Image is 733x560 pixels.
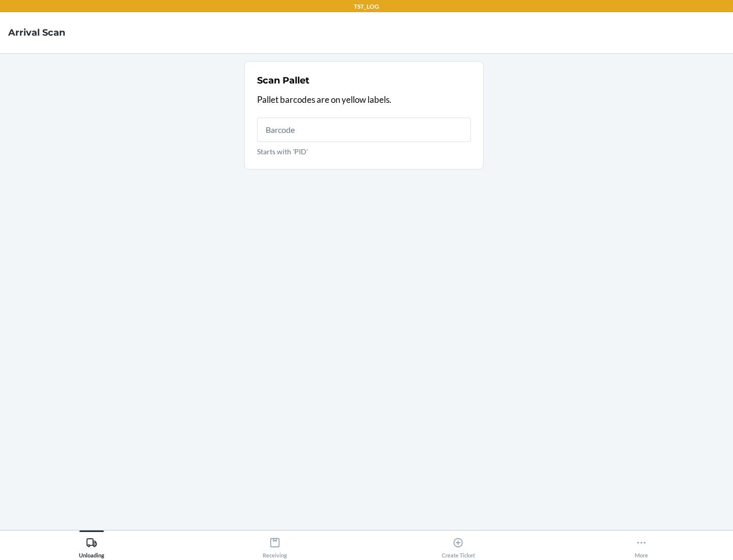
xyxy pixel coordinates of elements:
button: Create Ticket [366,530,550,558]
p: Starts with 'PID' [257,146,471,157]
h2: Scan Pallet [257,74,309,87]
div: Receiving [263,533,287,558]
input: Starts with 'PID' [257,118,471,142]
p: Pallet barcodes are on yellow labels. [257,93,471,106]
button: Receiving [183,530,366,558]
div: Create Ticket [442,533,475,558]
div: More [635,533,648,558]
h4: Arrival Scan [8,26,65,39]
button: More [550,530,733,558]
div: Unloading [79,533,104,558]
p: TST_LOG [354,2,379,11]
